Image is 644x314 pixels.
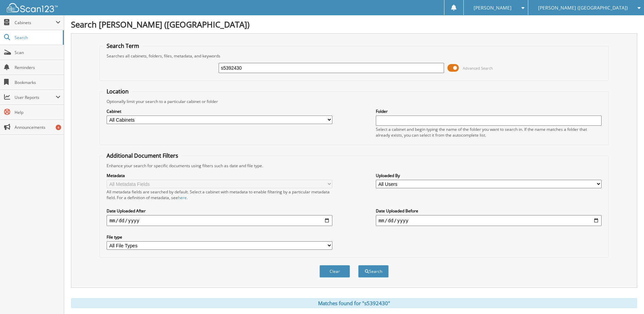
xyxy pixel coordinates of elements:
[319,265,350,278] button: Clear
[56,125,61,130] div: 4
[376,215,602,226] input: end
[376,173,602,178] label: Uploaded By
[15,50,60,55] span: Scan
[7,3,58,12] img: scan123-logo-white.svg
[358,265,389,278] button: Search
[15,80,60,85] span: Bookmarks
[15,124,60,130] span: Announcements
[15,65,60,70] span: Reminders
[71,19,637,30] h1: Search [PERSON_NAME] ([GEOGRAPHIC_DATA])
[107,108,332,114] label: Cabinet
[15,35,59,40] span: Search
[107,215,332,226] input: start
[103,99,605,104] div: Optionally limit your search to a particular cabinet or folder
[178,195,187,200] a: here
[103,163,605,169] div: Enhance your search for specific documents using filters such as date and file type.
[376,108,602,114] label: Folder
[107,208,332,214] label: Date Uploaded After
[103,152,182,159] legend: Additional Document Filters
[71,298,637,308] div: Matches found for "s5392430"
[474,6,512,10] span: [PERSON_NAME]
[107,234,332,240] label: File type
[107,173,332,178] label: Metadata
[15,109,60,115] span: Help
[15,94,56,100] span: User Reports
[103,53,605,59] div: Searches all cabinets, folders, files, metadata, and keywords
[376,126,602,138] div: Select a cabinet and begin typing the name of the folder you want to search in. If the name match...
[103,42,143,50] legend: Search Term
[538,6,628,10] span: [PERSON_NAME] ([GEOGRAPHIC_DATA])
[107,189,332,200] div: All metadata fields are searched by default. Select a cabinet with metadata to enable filtering b...
[15,20,56,25] span: Cabinets
[463,66,493,71] span: Advanced Search
[376,208,602,214] label: Date Uploaded Before
[103,88,132,95] legend: Location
